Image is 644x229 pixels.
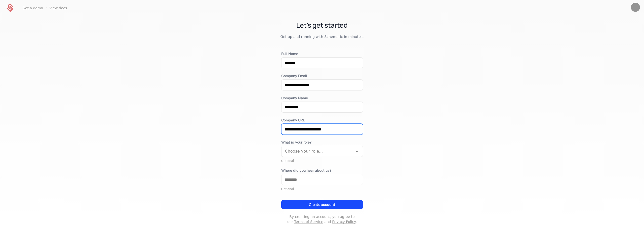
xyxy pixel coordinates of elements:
a: View docs [49,6,67,11]
div: Optional [281,187,363,191]
span: · [46,5,47,11]
div: Optional [281,159,363,163]
label: Where did you hear about us? [281,168,363,173]
label: Company Email [281,73,363,78]
label: Company Name [281,96,363,101]
button: Create account [281,200,363,209]
label: Full Name [281,51,363,56]
a: Get a demo [22,6,43,11]
a: Privacy Policy [332,220,355,224]
a: Terms of Service [294,220,323,224]
span: What is your role? [281,140,363,145]
label: Company URL [281,118,363,123]
button: Open user button [631,3,640,12]
img: Aye Cee [631,3,640,12]
p: By creating an account, you agree to our and . [281,214,363,224]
